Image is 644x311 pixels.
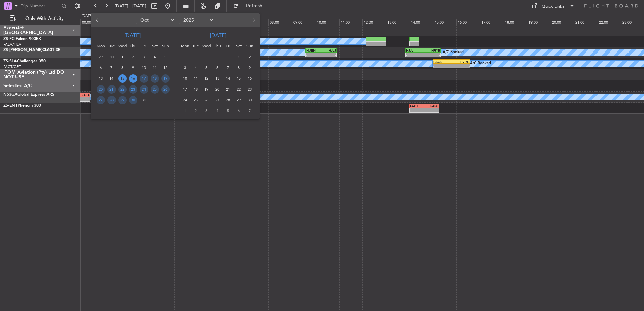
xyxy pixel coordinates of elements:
div: 1-12-2025 [180,105,190,116]
span: 18 [151,74,159,83]
div: 5-11-2025 [201,62,212,73]
button: Previous month [93,14,101,25]
div: Fri [223,41,233,51]
div: 29-10-2025 [117,95,128,105]
div: 30-11-2025 [244,95,255,105]
div: Mon [95,41,106,51]
span: 26 [202,96,211,104]
div: 29-9-2025 [95,51,106,62]
span: 5 [224,107,232,115]
span: 13 [97,74,105,83]
span: 2 [129,53,137,61]
div: 7-12-2025 [244,105,255,116]
div: 29-11-2025 [233,95,244,105]
div: 3-12-2025 [201,105,212,116]
div: Tue [190,41,201,51]
span: 10 [181,74,189,83]
div: Sun [244,41,255,51]
div: Thu [212,41,223,51]
span: 25 [151,85,159,94]
div: 19-10-2025 [160,73,171,84]
div: 7-11-2025 [223,62,233,73]
div: 13-11-2025 [212,73,223,84]
span: 27 [213,96,222,104]
div: 18-11-2025 [190,84,201,95]
span: 22 [118,85,127,94]
div: Sun [160,41,171,51]
div: 4-11-2025 [190,62,201,73]
div: 22-11-2025 [233,84,244,95]
div: 19-11-2025 [201,84,212,95]
select: Select month [136,16,175,24]
span: 6 [97,64,105,72]
div: 7-10-2025 [106,62,117,73]
span: 15 [235,74,243,83]
div: 25-10-2025 [149,84,160,95]
div: 26-11-2025 [201,95,212,105]
div: 13-10-2025 [95,73,106,84]
span: 17 [181,85,189,94]
span: 28 [107,96,116,104]
span: 7 [246,107,254,115]
div: 25-11-2025 [190,95,201,105]
div: 22-10-2025 [117,84,128,95]
span: 2 [192,107,200,115]
span: 20 [213,85,222,94]
div: 14-10-2025 [106,73,117,84]
div: 20-11-2025 [212,84,223,95]
span: 1 [118,53,127,61]
div: 4-10-2025 [149,51,160,62]
span: 21 [224,85,232,94]
div: 23-10-2025 [128,84,138,95]
span: 17 [140,74,148,83]
div: Thu [128,41,138,51]
div: 27-11-2025 [212,95,223,105]
span: 28 [224,96,232,104]
div: 8-10-2025 [117,62,128,73]
div: 17-11-2025 [180,84,190,95]
div: 5-10-2025 [160,51,171,62]
span: 2 [246,53,254,61]
div: 28-10-2025 [106,95,117,105]
select: Select year [179,16,214,24]
span: 22 [235,85,243,94]
div: Fri [138,41,149,51]
span: 19 [202,85,211,94]
span: 30 [107,53,116,61]
div: 12-11-2025 [201,73,212,84]
span: 23 [129,85,137,94]
span: 26 [161,85,170,94]
span: 21 [107,85,116,94]
div: 1-11-2025 [233,51,244,62]
div: Sat [233,41,244,51]
div: Wed [201,41,212,51]
div: Sat [149,41,160,51]
span: 18 [192,85,200,94]
div: 9-10-2025 [128,62,138,73]
span: 7 [107,64,116,72]
span: 30 [129,96,137,104]
span: 3 [140,53,148,61]
span: 5 [202,64,211,72]
div: 14-11-2025 [223,73,233,84]
span: 30 [246,96,254,104]
div: 20-10-2025 [95,84,106,95]
span: 14 [107,74,116,83]
div: 2-12-2025 [190,105,201,116]
div: 11-10-2025 [149,62,160,73]
span: 4 [213,107,222,115]
span: 16 [129,74,137,83]
div: 6-11-2025 [212,62,223,73]
span: 29 [118,96,127,104]
span: 29 [235,96,243,104]
span: 7 [224,64,232,72]
div: 16-11-2025 [244,73,255,84]
span: 23 [246,85,254,94]
div: 31-10-2025 [138,95,149,105]
span: 24 [181,96,189,104]
div: 17-10-2025 [138,73,149,84]
div: 6-10-2025 [95,62,106,73]
div: 12-10-2025 [160,62,171,73]
div: 30-9-2025 [106,51,117,62]
div: 10-10-2025 [138,62,149,73]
